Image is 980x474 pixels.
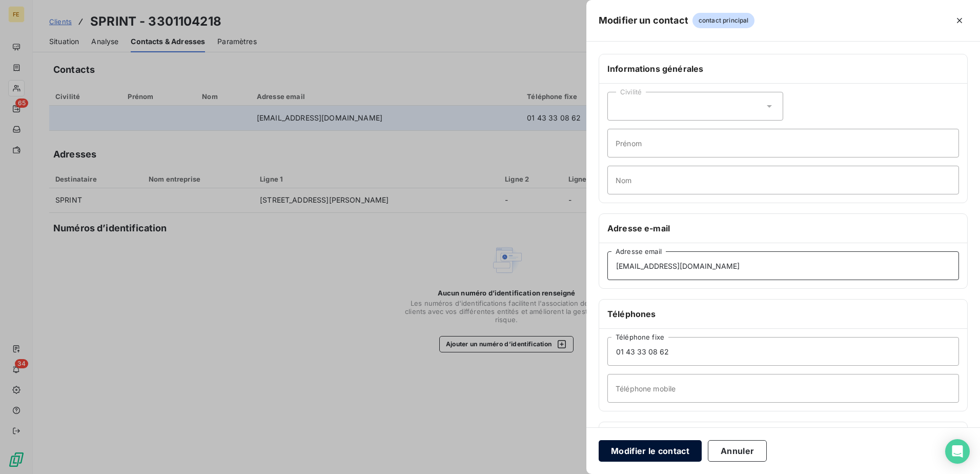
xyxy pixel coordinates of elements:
[607,222,959,234] h6: Adresse e-mail
[599,440,702,462] button: Modifier le contact
[607,374,959,403] input: placeholder
[607,337,959,366] input: placeholder
[599,13,688,28] h5: Modifier un contact
[607,63,959,75] h6: Informations générales
[945,439,970,464] div: Open Intercom Messenger
[607,251,959,280] input: placeholder
[607,129,959,157] input: placeholder
[692,13,755,28] span: contact principal
[607,308,959,320] h6: Téléphones
[708,440,767,462] button: Annuler
[607,166,959,194] input: placeholder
